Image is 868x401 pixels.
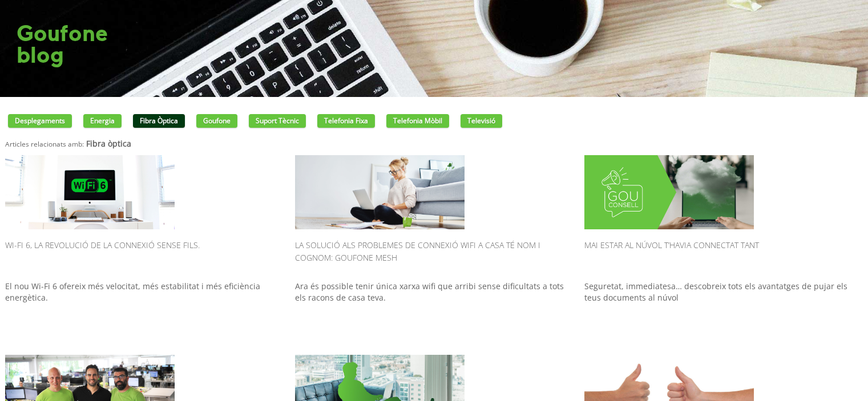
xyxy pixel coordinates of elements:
a: Mai estar al núvol t’havia connectat tant Seguretat, immediatesa… descobreix tots els avantatges ... [584,155,863,338]
a: Fibra òptica [133,114,185,128]
a: Goufone [196,114,237,128]
h1: Goufone blog [17,23,108,66]
h2: Mai estar al núvol t’havia connectat tant [584,235,863,275]
h2: Wi-Fi 6, la revolució de la connexió sense fils. [5,235,284,275]
a: Energia [83,114,122,128]
a: Telefonia fixa [317,114,375,128]
a: Suport tècnic [249,114,306,128]
a: Wi-Fi 6, la revolució de la connexió sense fils. El nou Wi-Fi 6 ofereix més velocitat, més estabi... [5,155,284,338]
p: El nou Wi-Fi 6 ofereix més velocitat, més estabilitat i més eficiència energètica. [5,281,284,338]
p: Ara és possible tenir única xarxa wifi que arribi sense dificultats a tots els racons de casa teva. [295,281,574,338]
a: Televisió [461,114,502,128]
a: La solució als problemes de connexió Wifi a casa té nom i cognom: Goufone Mesh Ara és possible te... [295,155,574,338]
img: ... [5,155,175,229]
p: Seguretat, immediatesa… descobreix tots els avantatges de pujar els teus documents al núvol [584,281,863,338]
strong: Fibra òptica [86,138,131,149]
a: Telefonia mòbil [386,114,449,128]
img: ... [295,155,465,229]
h2: La solució als problemes de connexió Wifi a casa té nom i cognom: Goufone Mesh [295,235,574,275]
img: ... [584,155,754,229]
small: Articles relacionats amb: [5,139,84,148]
a: Desplegaments [8,114,72,128]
